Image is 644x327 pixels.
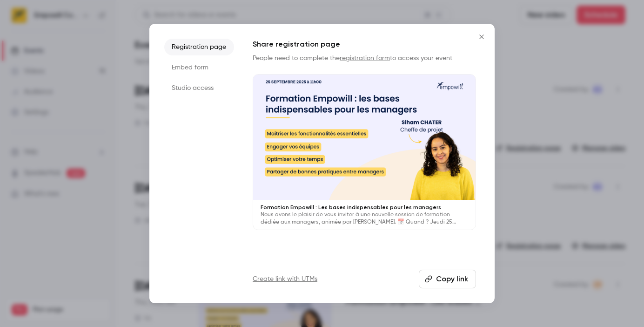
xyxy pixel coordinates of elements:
[261,211,468,226] p: Nous avons le plaisir de vous inviter à une nouvelle session de formation dédiée aux managers, an...
[164,39,234,55] li: Registration page
[164,80,234,96] li: Studio access
[253,74,476,230] a: Formation Empowill : Les bases indispensables pour les managersNous avons le plaisir de vous invi...
[472,27,491,46] button: Close
[340,55,390,61] a: registration form
[164,59,234,76] li: Embed form
[419,270,476,288] button: Copy link
[253,54,476,63] p: People need to complete the to access your event
[261,204,468,211] p: Formation Empowill : Les bases indispensables pour les managers
[253,39,476,50] h1: Share registration page
[253,274,317,284] a: Create link with UTMs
